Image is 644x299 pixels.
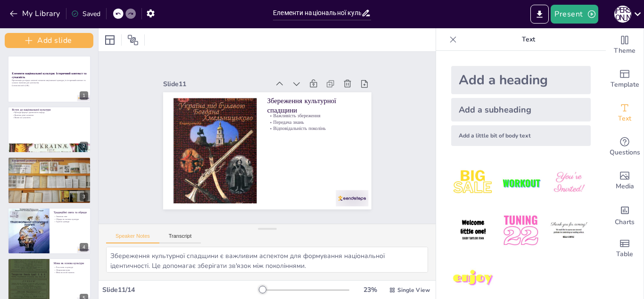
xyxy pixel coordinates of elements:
[614,5,631,24] button: О [PERSON_NAME]
[127,34,139,46] span: Position
[80,193,88,201] div: 3
[12,117,87,120] p: Вплив на сучасність
[12,159,87,162] p: Історичний розвиток культурних елементів
[53,266,87,269] p: Роль мови в культурі
[461,28,596,51] p: Text
[618,113,631,124] span: Text
[616,249,633,259] span: Table
[8,56,91,103] div: 1
[547,209,591,252] img: 6.jpeg
[267,96,361,115] p: Збереження культурної спадщини
[499,209,543,252] img: 5.jpeg
[53,261,87,265] p: Мова як основа культури
[267,119,361,126] p: Передача знань
[614,6,631,23] div: О [PERSON_NAME]
[606,96,644,130] div: Add text boxes
[606,198,644,232] div: Add charts and graphs
[5,33,93,48] button: Add slide
[12,165,87,168] p: Міграції та їх роль
[273,6,361,20] input: Insert title
[71,9,100,18] div: Saved
[606,130,644,164] div: Get real-time input from your audience
[159,233,201,243] button: Transcript
[451,209,495,252] img: 4.jpeg
[606,28,644,62] div: Change the overall theme
[12,79,87,84] p: Презентація досліджує ключові елементи національної культури, їх історичний контекст та сучасне з...
[611,80,639,90] span: Template
[397,286,430,294] span: Single View
[610,147,640,158] span: Questions
[53,221,87,224] p: Єдність громади
[267,113,361,119] p: Важливість збереження
[12,162,87,165] p: Вплив історичних подій
[451,98,591,121] div: Add a subheading
[8,208,91,255] div: 4
[547,161,591,205] img: 3.jpeg
[499,161,543,205] img: 2.jpeg
[359,285,381,294] div: 23 %
[80,142,88,150] div: 2
[606,164,644,198] div: Add images, graphics, shapes or video
[8,157,91,204] div: 3
[451,125,591,146] div: Add a little bit of body text
[606,232,644,266] div: Add a table
[12,84,87,87] p: Generated with [URL]
[12,167,87,170] p: Соціальні зміни
[163,80,270,89] div: Slide 11
[451,161,495,205] img: 1.jpeg
[80,91,88,100] div: 1
[8,106,91,154] div: 2
[106,233,159,243] button: Speaker Notes
[106,247,428,273] textarea: Збереження культурної спадщини є важливим аспектом для формування національної ідентичності. Це д...
[12,72,86,79] strong: Елементи національної культури: Історичний контекст та сучасність
[12,112,87,114] p: Культура формує ідентичність народу
[102,285,259,294] div: Slide 11 / 14
[451,66,591,94] div: Add a heading
[12,114,87,117] p: Включає різні елементи
[267,126,361,132] p: Відповідальність поколінь
[615,217,635,227] span: Charts
[53,211,87,215] p: Традиційні свята та обряди
[551,5,598,24] button: Present
[53,216,87,218] p: Значення свят
[80,243,88,251] div: 4
[53,269,87,272] p: Збереження мови
[7,6,64,21] button: My Library
[12,108,87,112] p: Вступ до національної культури
[53,271,87,274] p: Мова як носій значень
[606,62,644,96] div: Add ready made slides
[616,181,634,192] span: Media
[530,5,549,24] button: Export to PowerPoint
[614,46,636,56] span: Theme
[53,218,87,221] p: Обряди як частина культури
[102,32,117,48] div: Layout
